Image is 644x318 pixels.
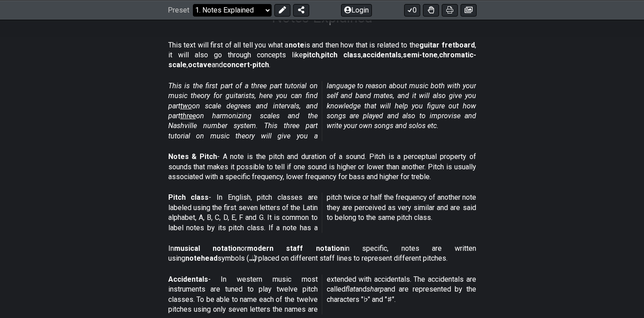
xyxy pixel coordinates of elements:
em: sharp [367,285,384,293]
p: - In English, pitch classes are labeled using the first seven letters of the Latin alphabet, A, B... [168,193,476,233]
strong: guitar fretboard [419,41,475,49]
strong: concert-pitch [223,60,269,69]
select: Preset [193,4,272,16]
strong: musical notation [174,244,241,253]
strong: Pitch class [168,193,209,202]
strong: modern staff notation [247,244,344,253]
button: Login [341,4,372,16]
strong: octave [188,60,212,69]
p: - A note is the pitch and duration of a sound. Pitch is a perceptual property of sounds that make... [168,152,476,182]
span: Preset [168,6,189,14]
button: Create image [461,4,477,16]
em: flat [345,285,355,293]
p: This text will first of all tell you what a is and then how that is related to the , it will also... [168,40,476,70]
em: This is the first part of a three part tutorial on music theory for guitarists, here you can find... [168,82,476,140]
span: two [180,102,192,110]
strong: pitch class [321,51,361,59]
strong: accidentals [363,51,401,59]
button: Share Preset [293,4,309,16]
strong: semi-tone [403,51,438,59]
button: 0 [404,4,420,16]
strong: pitch [303,51,320,59]
strong: notehead [185,254,218,262]
button: Edit Preset [274,4,290,16]
p: - In western music most instruments are tuned to play twelve pitch classes. To be able to name ea... [168,275,476,315]
p: In or in specific, notes are written using symbols (𝅝 𝅗𝅥 𝅘𝅥 𝅘𝅥𝅮) placed on different staff lines to r... [168,244,476,264]
strong: Notes & Pitch [168,152,217,161]
strong: Accidentals [168,275,208,284]
button: Print [442,4,458,16]
button: Toggle Dexterity for all fretkits [423,4,439,16]
strong: note [289,41,304,49]
span: three [180,112,196,120]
